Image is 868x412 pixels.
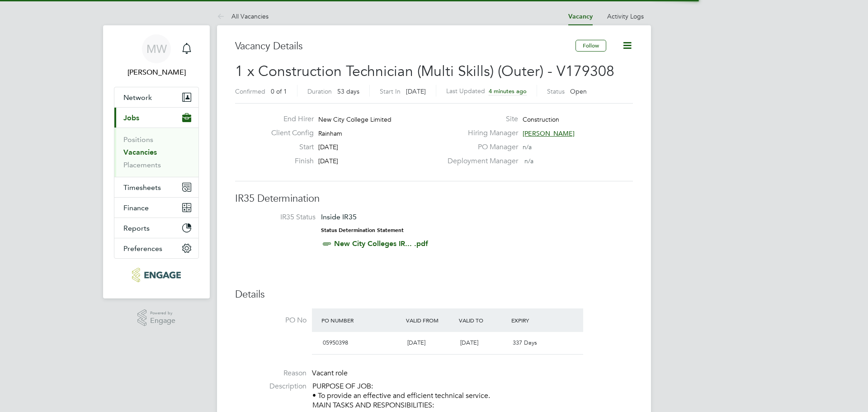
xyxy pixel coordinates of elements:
[114,218,198,238] button: Reports
[114,108,198,128] button: Jobs
[114,87,198,107] button: Network
[568,13,593,20] a: Vacancy
[547,87,565,95] label: Status
[513,339,537,346] span: 337 Days
[318,157,338,165] span: [DATE]
[150,317,175,325] span: Engage
[137,309,176,327] a: Powered byEngage
[509,312,562,328] div: Expiry
[132,268,180,282] img: dovetailslate-logo-retina.png
[235,87,265,95] label: Confirmed
[570,87,587,95] span: Open
[235,316,307,325] label: PO No
[264,114,314,124] label: End Hirer
[244,213,316,222] label: IR35 Status
[312,382,633,410] p: PURPOSE OF JOB: • To provide an effective and efficient technical service. MAIN TASKS AND RESPONS...
[321,213,357,221] span: Inside IR35
[334,239,428,248] a: New City Colleges IR... .pdf
[337,87,359,95] span: 53 days
[123,135,153,144] a: Positions
[460,339,478,346] span: [DATE]
[442,128,518,138] label: Hiring Manager
[235,62,614,80] span: 1 x Construction Technician (Multi Skills) (Outer) - V179308
[235,192,633,205] h3: IR35 Determination
[442,114,518,124] label: Site
[264,128,314,138] label: Client Config
[123,161,161,169] a: Placements
[123,148,157,156] a: Vacancies
[607,12,644,20] a: Activity Logs
[524,157,533,165] span: n/a
[523,129,575,137] span: [PERSON_NAME]
[321,227,404,233] strong: Status Determination Statement
[318,129,342,137] span: Rainham
[114,128,198,177] div: Jobs
[264,156,314,166] label: Finish
[318,115,392,123] span: New City College Limited
[312,369,348,378] span: Vacant role
[442,142,518,152] label: PO Manager
[114,34,199,78] a: MW[PERSON_NAME]
[404,312,457,328] div: Valid From
[323,339,348,346] span: 05950398
[319,312,404,328] div: PO Number
[114,198,198,218] button: Finance
[457,312,509,328] div: Valid To
[576,40,606,52] button: Follow
[318,143,338,151] span: [DATE]
[235,288,633,301] h3: Details
[407,339,425,346] span: [DATE]
[523,143,532,151] span: n/a
[114,67,199,78] span: Max Williams
[264,142,314,152] label: Start
[123,93,152,102] span: Network
[114,238,198,258] button: Preferences
[217,12,269,20] a: All Vacancies
[123,114,139,122] span: Jobs
[114,177,198,197] button: Timesheets
[271,87,287,95] span: 0 of 1
[150,309,175,317] span: Powered by
[114,268,199,282] a: Go to home page
[446,87,485,95] label: Last Updated
[123,244,162,253] span: Preferences
[146,43,167,55] span: MW
[123,183,161,192] span: Timesheets
[489,87,527,95] span: 4 minutes ago
[442,156,518,166] label: Deployment Manager
[523,115,559,123] span: Construction
[235,382,307,391] label: Description
[406,87,426,95] span: [DATE]
[235,40,576,53] h3: Vacancy Details
[380,87,401,95] label: Start In
[235,369,307,378] label: Reason
[123,204,149,212] span: Finance
[123,224,150,232] span: Reports
[307,87,332,95] label: Duration
[103,25,210,298] nav: Main navigation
